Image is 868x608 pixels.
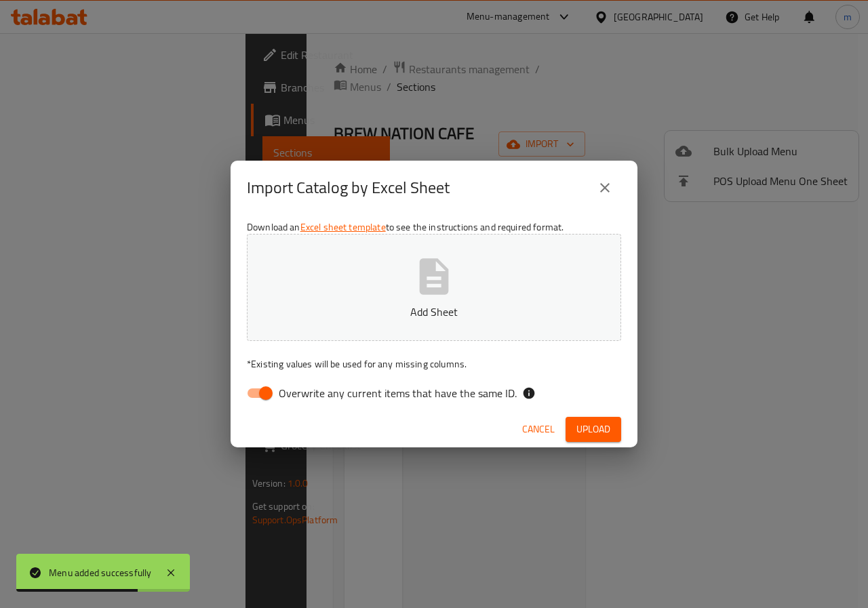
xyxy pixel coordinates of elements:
[517,417,560,442] button: Cancel
[522,386,536,400] svg: If the overwrite option isn't selected, then the items that match an existing ID will be ignored ...
[268,304,600,320] p: Add Sheet
[231,215,637,411] div: Download an to see the instructions and required format.
[247,234,621,341] button: Add Sheet
[522,421,555,438] span: Cancel
[589,171,621,204] button: close
[566,417,621,442] button: Upload
[576,421,610,438] span: Upload
[49,565,152,580] div: Menu added successfully
[300,218,386,236] a: Excel sheet template
[247,177,450,199] h2: Import Catalog by Excel Sheet
[279,385,517,401] span: Overwrite any current items that have the same ID.
[247,357,621,371] p: Existing values will be used for any missing columns.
